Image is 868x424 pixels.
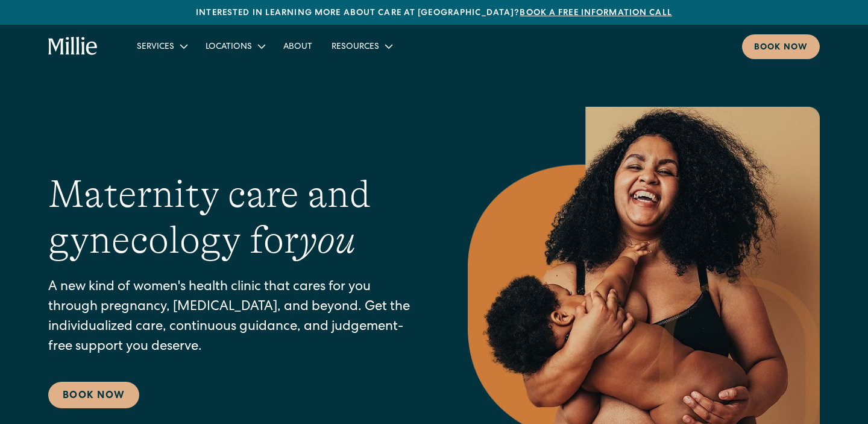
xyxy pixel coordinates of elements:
div: Services [137,41,174,54]
a: Book a free information call [520,9,671,17]
div: Locations [206,41,252,54]
a: About [274,36,322,56]
div: Locations [196,36,274,56]
div: Resources [332,41,379,54]
h1: Maternity care and gynecology for [48,171,420,264]
a: Book Now [48,382,139,408]
div: Book now [754,42,808,54]
em: you [299,218,356,262]
div: Services [127,36,196,56]
a: Book now [742,34,820,59]
p: A new kind of women's health clinic that cares for you through pregnancy, [MEDICAL_DATA], and bey... [48,278,420,358]
a: home [48,37,98,56]
div: Resources [322,36,401,56]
